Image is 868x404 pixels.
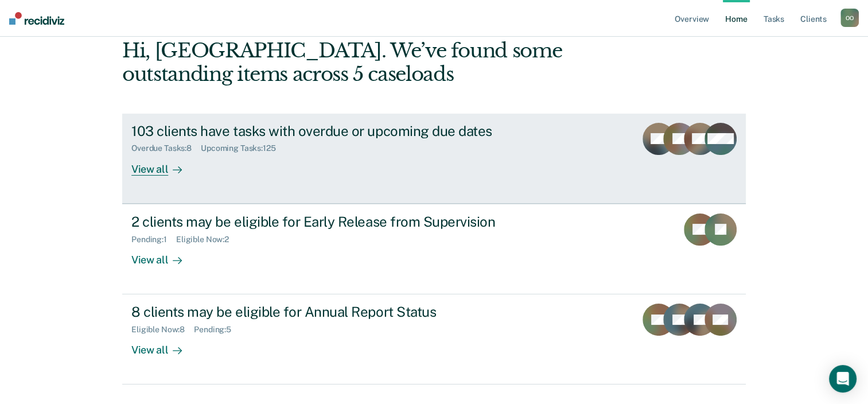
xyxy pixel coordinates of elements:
div: Upcoming Tasks : 125 [201,143,285,153]
img: Recidiviz [9,12,64,25]
div: 8 clients may be eligible for Annual Report Status [131,304,534,320]
div: Open Intercom Messenger [829,365,857,393]
div: 2 clients may be eligible for Early Release from Supervision [131,213,534,230]
div: Hi, [GEOGRAPHIC_DATA]. We’ve found some outstanding items across 5 caseloads [122,39,621,86]
a: 8 clients may be eligible for Annual Report StatusEligible Now:8Pending:5View all [122,294,746,384]
div: 103 clients have tasks with overdue or upcoming due dates [131,123,534,139]
div: View all [131,244,196,266]
div: Eligible Now : 8 [131,325,194,335]
a: 2 clients may be eligible for Early Release from SupervisionPending:1Eligible Now:2View all [122,204,746,294]
div: Overdue Tasks : 8 [131,143,201,153]
div: O O [840,9,859,27]
div: Pending : 1 [131,235,176,244]
button: OO [840,9,859,27]
div: View all [131,335,196,357]
div: View all [131,153,196,176]
a: 103 clients have tasks with overdue or upcoming due datesOverdue Tasks:8Upcoming Tasks:125View all [122,114,746,204]
div: Pending : 5 [194,325,240,335]
div: Eligible Now : 2 [176,235,238,244]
